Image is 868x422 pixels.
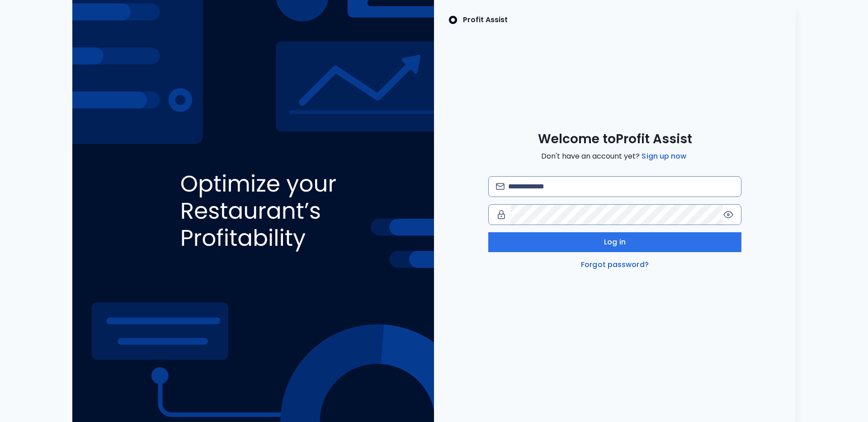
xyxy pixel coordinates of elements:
[541,151,688,162] span: Don't have an account yet?
[579,259,651,270] a: Forgot password?
[448,14,458,25] img: SpotOn Logo
[496,183,505,190] img: email
[488,232,741,252] button: Log in
[538,131,692,147] span: Welcome to Profit Assist
[604,237,626,248] span: Log in
[640,151,688,162] a: Sign up now
[463,14,508,25] p: Profit Assist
